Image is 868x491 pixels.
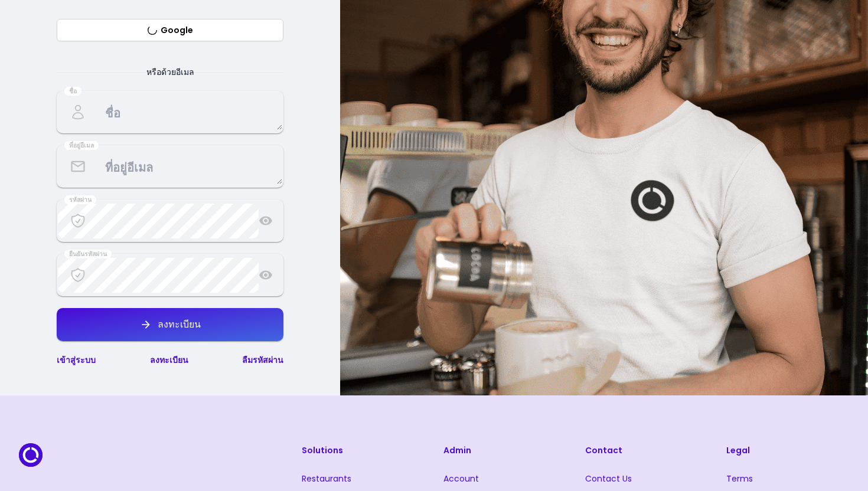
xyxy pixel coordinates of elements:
a: Account [443,473,479,485]
h3: Legal [726,443,849,457]
a: Contact Us [585,473,632,485]
h3: Contact [585,443,708,457]
a: Terms [726,473,753,485]
a: Restaurants [302,473,351,485]
span: หรือด้วยอีเมล [132,65,208,79]
div: ยืนยันรหัสผ่าน [64,250,112,259]
button: ลงทะเบียน [57,308,283,341]
div: ที่อยู่อีเมล [64,141,99,150]
h3: Solutions [302,443,425,457]
div: ลงทะเบียน [152,320,201,329]
button: Google [57,19,283,41]
h3: Admin [443,443,566,457]
div: ชื่อ [64,87,81,96]
a: เข้าสู่ระบบ [57,354,96,366]
a: ลงทะเบียน [150,354,188,366]
div: รหัสผ่าน [64,195,96,205]
a: ลืมรหัสผ่าน [242,354,283,366]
